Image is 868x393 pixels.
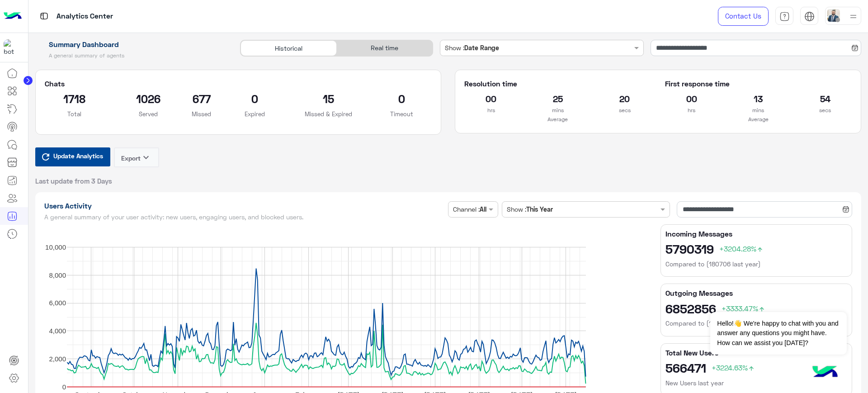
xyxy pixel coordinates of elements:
[464,79,651,88] h5: Resolution time
[731,91,785,106] h2: 13
[665,79,852,88] h5: First response time
[298,109,359,118] p: Missed & Expired
[665,241,847,256] h2: 5790319
[45,91,105,106] h2: 1718
[57,10,113,23] p: Analytics Center
[827,9,840,22] img: userImage
[464,91,518,106] h2: 00
[665,360,847,375] h2: 566471
[35,52,230,59] h5: A general summary of agents
[598,91,651,106] h2: 20
[531,106,585,115] p: mins
[731,106,785,115] p: mins
[798,91,852,106] h2: 54
[718,7,769,26] a: Contact Us
[798,106,852,115] p: secs
[118,109,178,118] p: Served
[372,109,432,118] p: Timeout
[118,91,178,106] h2: 1026
[665,260,847,269] h6: Compared to (180706 last year)
[114,147,159,167] button: Exportkeyboard_arrow_down
[775,7,793,26] a: tab
[665,91,718,106] h2: 00
[848,11,859,22] img: profile
[665,301,847,316] h2: 6852856
[62,383,66,390] text: 0
[298,91,359,106] h2: 15
[35,40,230,49] h1: Summary Dashboard
[35,147,110,166] button: Update Analytics
[710,312,846,355] span: Hello!👋 We're happy to chat with you and answer any questions you might have. How can we assist y...
[598,106,651,115] p: secs
[464,115,651,124] p: Average
[45,109,105,118] p: Total
[712,363,755,372] span: +3224.63%
[49,327,66,335] text: 4,000
[35,176,112,185] span: Last update from 3 Days
[225,91,285,106] h2: 0
[49,299,66,307] text: 6,000
[665,289,847,298] h5: Outgoing Messages
[49,355,66,362] text: 2,000
[45,243,66,251] text: 10,000
[49,271,66,279] text: 8,000
[337,40,433,56] div: Real time
[809,357,841,388] img: hulul-logo.png
[665,106,718,115] p: hrs
[719,244,764,253] span: +3204.28%
[141,152,151,163] i: keyboard_arrow_down
[464,106,518,115] p: hrs
[665,348,847,357] h5: Total New Users
[241,40,336,56] div: Historical
[665,229,847,238] h5: Incoming Messages
[665,379,847,388] h6: New Users last year
[44,213,445,221] h5: A general summary of your user activity: new users, engaging users, and blocked users.
[804,11,815,22] img: tab
[665,115,852,124] p: Average
[44,201,445,210] h1: Users Activity
[4,39,20,56] img: 1403182699927242
[51,150,105,162] span: Update Analytics
[192,109,211,118] p: Missed
[225,109,285,118] p: Expired
[38,10,50,22] img: tab
[4,7,22,26] img: Logo
[531,91,585,106] h2: 25
[192,91,211,106] h2: 677
[45,79,432,88] h5: Chats
[665,319,847,328] h6: Compared to (180706 last year)
[372,91,432,106] h2: 0
[779,11,790,22] img: tab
